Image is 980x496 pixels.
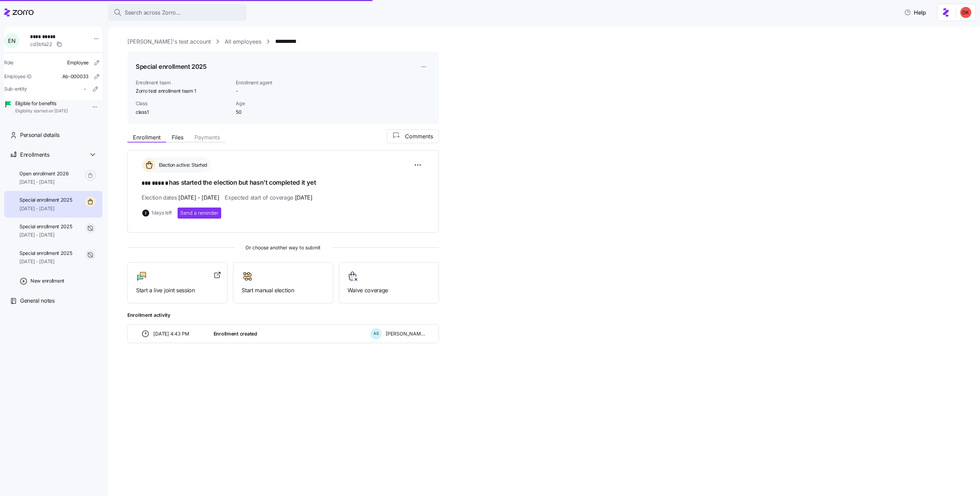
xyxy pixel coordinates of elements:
span: Enrollment activity [127,312,439,319]
span: - [236,88,238,94]
span: Expected start of coverage [225,193,312,202]
span: General notes [20,296,55,305]
span: Payments [195,135,220,140]
span: Special enrollment 2025 [19,250,72,257]
span: Start a live joint session [136,286,219,295]
button: Send a reminder [178,208,221,219]
span: Special enrollment 2025 [19,196,72,203]
span: Files [172,135,183,140]
span: Help [904,8,926,17]
span: 50 [236,109,305,116]
span: Open enrollment 2026 [19,170,69,177]
button: Help [899,6,932,19]
span: class1 [136,109,230,116]
span: [DATE] - [DATE] [19,231,72,238]
span: Employee ID [4,73,32,80]
span: cd3bfa22 [30,41,52,48]
span: Search across Zorro... [125,8,181,17]
span: Eligibility started on [DATE] [15,108,68,114]
span: 1 days left [151,209,172,216]
span: [DATE] - [DATE] [19,258,72,265]
span: Send a reminder [180,210,218,217]
span: Enrollments [20,150,49,159]
span: New enrollment [30,277,64,284]
span: E N [8,38,15,44]
button: Search across Zorro... [108,4,246,21]
span: Role [4,59,14,66]
button: Comments [387,129,439,143]
span: Waive coverage [348,286,430,295]
span: Enrollment created [214,330,257,337]
span: Ab-000033 [62,73,89,80]
span: Election active: Started [157,162,207,168]
span: [DATE] - [DATE] [19,178,69,185]
span: Comments [405,132,433,140]
span: Enrollment [133,135,161,140]
span: [PERSON_NAME] [386,330,425,337]
span: Enrollment agent [236,79,305,86]
span: Class [136,100,230,107]
h1: has started the election but hasn't completed it yet [142,178,425,188]
span: [DATE] [295,193,313,202]
span: Start manual election [242,286,324,295]
span: - [84,85,86,92]
span: Sub-entity [4,85,27,92]
span: Employee [67,59,89,66]
span: Enrollment team [136,79,230,86]
h1: Special enrollment 2025 [136,62,207,71]
span: Personal details [20,131,60,139]
span: Eligible for benefits [15,100,68,107]
a: [PERSON_NAME]'s test account [127,37,211,46]
img: 53e82853980611afef66768ee98075c5 [960,7,971,18]
span: A S [374,332,379,336]
span: Or choose another way to submit [127,244,439,251]
span: [DATE] 4:43 PM [154,330,189,337]
span: Special enrollment 2025 [19,223,72,230]
span: Zorro test enrollment team 1 [136,88,230,94]
span: Election dates [142,193,219,202]
span: [DATE] - [DATE] [178,193,219,202]
a: All employees [225,37,261,46]
span: [DATE] - [DATE] [19,205,72,212]
span: Age [236,100,305,107]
